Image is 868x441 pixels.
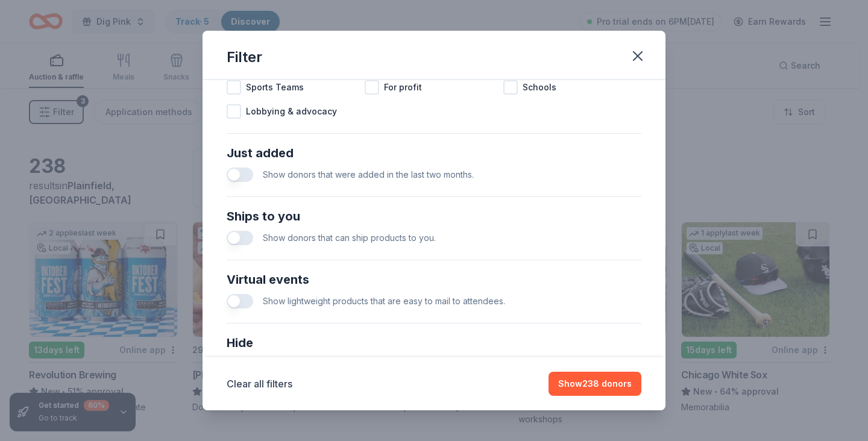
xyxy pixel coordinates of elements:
[523,80,556,95] span: Schools
[263,233,436,243] span: Show donors that can ship products to you.
[227,333,641,352] div: Hide
[246,104,337,119] span: Lobbying & advocacy
[246,80,304,95] span: Sports Teams
[263,169,474,180] span: Show donors that were added in the last two months.
[227,143,641,163] div: Just added
[227,270,641,289] div: Virtual events
[263,296,505,306] span: Show lightweight products that are easy to mail to attendees.
[227,48,262,67] div: Filter
[227,207,641,226] div: Ships to you
[549,372,641,396] button: Show238 donors
[227,377,292,391] button: Clear all filters
[384,80,422,95] span: For profit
